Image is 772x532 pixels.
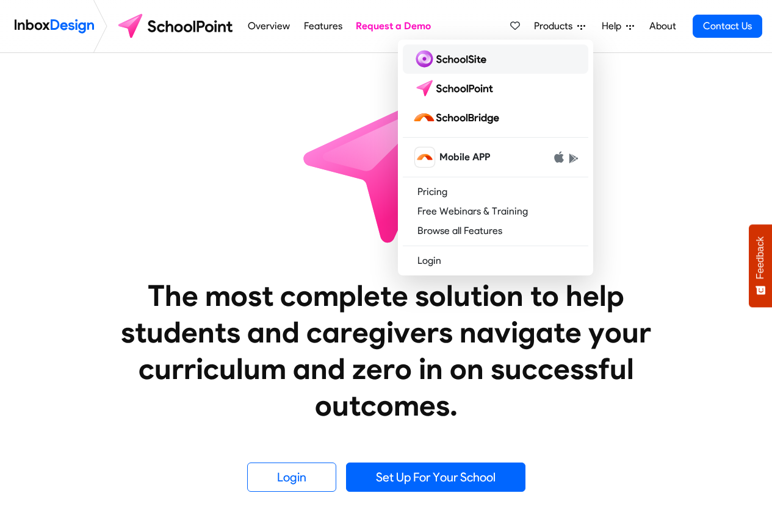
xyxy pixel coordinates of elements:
a: Contact Us [693,15,762,38]
a: Set Up For Your School [346,463,525,492]
a: Overview [245,14,294,38]
a: Login [403,251,588,271]
a: Browse all Features [403,221,588,241]
a: About [646,14,679,38]
a: Free Webinars & Training [403,202,588,221]
a: Request a Demo [353,14,435,38]
a: Pricing [403,182,588,202]
span: Help [602,19,626,34]
div: Products [398,40,593,275]
span: Feedback [755,236,766,279]
span: Products [534,19,577,34]
img: schoolbridge logo [413,108,504,127]
img: icon_schoolpoint.svg [276,53,496,272]
img: schoolsite logo [413,49,491,69]
span: Mobile APP [439,150,490,165]
a: schoolbridge icon Mobile APP [403,143,588,172]
a: Products [529,14,590,38]
img: schoolbridge icon [415,147,435,167]
a: Help [597,14,639,38]
button: Feedback - Show survey [749,224,772,307]
a: Features [300,14,345,38]
img: schoolpoint logo [413,79,499,98]
a: Login [247,463,336,492]
img: schoolpoint logo [112,12,241,41]
heading: The most complete solution to help students and caregivers navigate your curriculum and zero in o... [96,277,676,424]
